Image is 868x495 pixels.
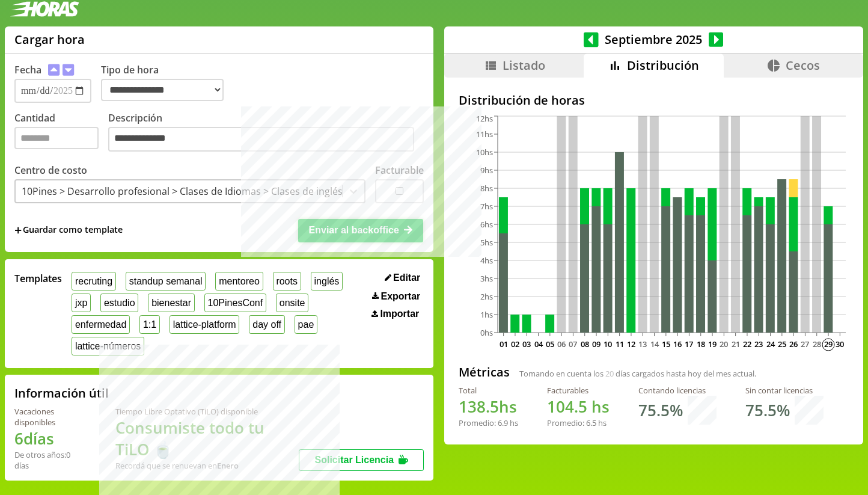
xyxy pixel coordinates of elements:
span: Editar [393,272,420,283]
button: day off [249,315,284,334]
text: 04 [534,339,543,349]
tspan: 4hs [480,255,493,266]
h2: Distribución de horas [459,92,849,108]
button: Editar [381,272,424,284]
h1: 75.5 % [638,399,683,421]
div: Total [459,385,518,396]
text: 27 [801,339,809,349]
span: Exportar [381,291,421,302]
select: Tipo de hora [101,79,224,101]
button: roots [273,272,301,291]
span: Solicitar Licencia [314,455,394,465]
tspan: 11hs [476,129,493,140]
button: jxp [72,294,91,312]
text: 02 [511,339,519,349]
text: 18 [697,339,705,349]
text: 11 [616,339,624,349]
h1: hs [547,396,610,417]
tspan: 2hs [480,291,493,302]
div: 10Pines > Desarrollo profesional > Clases de Idiomas > Clases de inglés [22,185,343,198]
div: Tiempo Libre Optativo (TiLO) disponible [115,406,299,417]
label: Descripción [108,111,424,155]
div: Recordá que se renuevan en [115,460,299,471]
button: lattice-números [72,337,144,355]
span: +Guardar como template [14,224,123,237]
span: 6.9 [498,417,508,428]
tspan: 0hs [480,327,493,338]
text: 26 [789,339,798,349]
text: 24 [766,339,775,349]
text: 28 [813,339,821,349]
text: 20 [720,339,728,349]
text: 12 [627,339,635,349]
h1: 6 días [14,428,87,449]
button: Exportar [368,291,424,303]
input: Cantidad [14,127,99,149]
button: 10PinesConf [204,294,266,312]
h1: Cargar hora [14,31,85,48]
textarea: Descripción [108,127,414,152]
button: Enviar al backoffice [298,219,423,242]
text: 19 [708,339,717,349]
tspan: 10hs [476,147,493,158]
text: 06 [557,339,566,349]
tspan: 9hs [480,165,493,176]
text: 14 [650,339,659,349]
span: 6.5 [586,417,596,428]
tspan: 1hs [480,309,493,320]
h2: Métricas [459,364,510,380]
button: mentoreo [215,272,263,291]
tspan: 8hs [480,183,493,194]
span: 138.5 [459,396,499,417]
span: Templates [14,272,62,285]
div: Vacaciones disponibles [14,406,87,428]
h2: Información útil [14,385,109,401]
tspan: 6hs [480,219,493,230]
div: Promedio: hs [547,417,610,428]
tspan: 12hs [476,113,493,124]
span: Listado [503,57,545,73]
span: Septiembre 2025 [599,31,709,48]
button: standup semanal [126,272,206,291]
text: 15 [662,339,670,349]
label: Cantidad [14,111,108,155]
tspan: 5hs [480,237,493,248]
text: 03 [522,339,531,349]
button: onsite [276,294,308,312]
text: 09 [592,339,601,349]
text: 16 [673,339,682,349]
span: Enviar al backoffice [309,225,399,235]
span: Tomando en cuenta los días cargados hasta hoy del mes actual. [519,368,756,379]
b: Enero [217,460,239,471]
label: Facturable [375,164,424,177]
button: enfermedad [72,315,130,334]
label: Centro de costo [14,164,87,177]
text: 25 [778,339,786,349]
button: bienestar [148,294,194,312]
span: Cecos [786,57,820,73]
span: Importar [380,309,419,319]
button: Solicitar Licencia [299,449,424,471]
text: 10 [604,339,612,349]
tspan: 3hs [480,273,493,284]
img: logotipo [10,1,79,17]
h1: Consumiste todo tu TiLO 🍵 [115,417,299,460]
text: 21 [732,339,740,349]
text: 13 [638,339,647,349]
text: 07 [569,339,577,349]
button: estudio [100,294,138,312]
text: 29 [824,339,833,349]
text: 17 [685,339,693,349]
span: Distribución [627,57,699,73]
text: 23 [754,339,763,349]
label: Fecha [14,63,41,76]
label: Tipo de hora [101,63,233,103]
span: 104.5 [547,396,587,417]
span: 20 [605,368,614,379]
h1: 75.5 % [745,399,790,421]
button: 1:1 [139,315,160,334]
div: Promedio: hs [459,417,518,428]
text: 01 [500,339,508,349]
button: pae [295,315,317,334]
text: 05 [546,339,554,349]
